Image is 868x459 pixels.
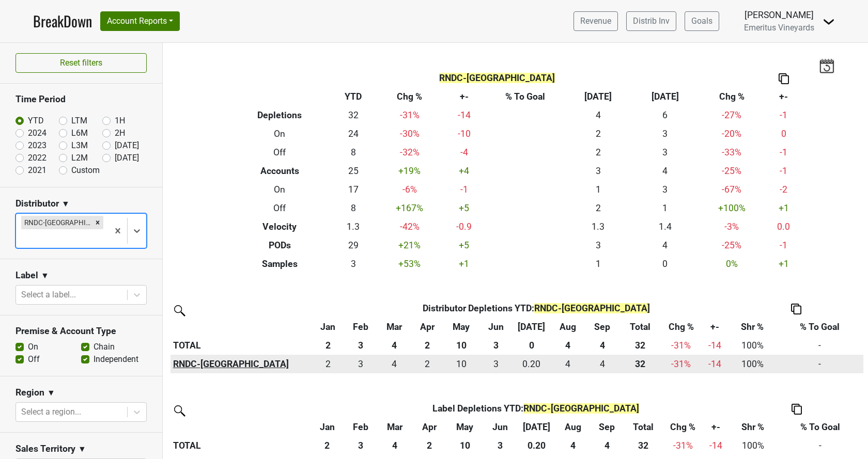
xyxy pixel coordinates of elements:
span: ▼ [78,443,86,455]
td: -33 % [699,143,765,162]
div: 10 [445,357,477,371]
th: RNDC-[GEOGRAPHIC_DATA] [171,355,312,373]
td: -25 % [699,236,765,255]
td: 4 [631,236,698,255]
span: ▼ [41,270,49,282]
td: 0 [765,124,802,143]
td: 2 [565,124,631,143]
td: 3 [631,143,698,162]
th: 32.283 [619,355,661,373]
th: Total: activate to sort column ascending [623,418,663,436]
th: [DATE] [631,87,698,106]
div: Remove RNDC-GA [92,216,103,229]
h3: Premise & Account Type [16,326,147,337]
h3: Region [16,387,44,398]
th: 3 [479,336,513,355]
label: 2021 [28,164,47,177]
td: +100 % [699,199,765,217]
td: +1 [765,199,802,217]
label: 2023 [28,139,47,152]
td: +1 [443,255,485,273]
td: 3 [631,124,698,143]
th: Jan: activate to sort column ascending [312,318,345,336]
th: Apr: activate to sort column ascending [411,418,447,436]
th: +- [765,87,802,106]
img: last_updated_date [819,58,834,73]
span: -31% [671,340,691,351]
th: 0 [513,336,550,355]
label: Custom [71,164,100,177]
td: -14 [702,436,729,455]
th: % To Goal: activate to sort column ascending [777,418,864,436]
td: - [777,436,864,455]
th: 0.20 [518,436,555,455]
span: RNDC-[GEOGRAPHIC_DATA] [523,403,639,414]
h3: Distributor [16,198,59,209]
td: +19 % [376,162,443,180]
img: filter [171,402,187,418]
td: 0 [631,255,698,273]
th: Velocity [229,217,331,236]
td: 0.2 [513,355,550,373]
label: 2022 [28,152,47,164]
th: Chg % [376,87,443,106]
td: 2 [565,143,631,162]
td: 3 [631,180,698,199]
img: Copy to clipboard [791,304,801,314]
a: BreakDown [33,10,92,32]
td: 1 [565,180,631,199]
th: Samples [229,255,331,273]
td: -1 [765,236,802,255]
th: 2 [411,336,443,355]
td: 4 [631,162,698,180]
td: 2 [565,199,631,217]
div: [PERSON_NAME] [744,8,814,22]
td: 29 [331,236,376,255]
th: 2 [312,436,343,455]
span: ▼ [61,198,70,210]
label: L3M [71,139,88,152]
label: Independent [94,353,138,366]
td: -4 [443,143,485,162]
th: Chg %: activate to sort column ascending [662,318,701,336]
th: +-: activate to sort column ascending [702,418,729,436]
label: 1H [115,115,125,127]
a: Revenue [574,11,618,31]
td: -3 % [699,217,765,236]
td: 100% [729,336,776,355]
td: +53 % [376,255,443,273]
td: 3.417 [344,355,377,373]
th: Chg % [699,87,765,106]
td: 2.75 [479,355,513,373]
td: -20 % [699,124,765,143]
label: L6M [71,127,88,139]
th: 4 [555,436,591,455]
td: 2.167 [312,355,345,373]
td: 3 [565,236,631,255]
th: 4 [377,336,411,355]
th: Off [229,143,331,162]
td: 6 [631,106,698,124]
img: Copy to clipboard [792,404,802,415]
th: Chg %: activate to sort column ascending [663,418,702,436]
a: Goals [685,11,719,31]
td: -31 % [662,355,701,373]
th: TOTAL [171,336,312,355]
th: Mar: activate to sort column ascending [378,418,411,436]
button: Account Reports [100,11,180,31]
div: 2 [414,357,440,371]
td: 0 % [699,255,765,273]
div: RNDC-[GEOGRAPHIC_DATA] [21,216,92,229]
td: -2 [765,180,802,199]
td: - [776,336,863,355]
td: 4 [585,355,619,373]
td: 1.3 [565,217,631,236]
div: -14 [703,357,726,371]
td: -67 % [699,180,765,199]
th: Depletions [229,106,331,124]
td: 3 [331,255,376,273]
th: TOTAL [171,436,312,455]
label: L2M [71,152,88,164]
th: 32 [623,436,663,455]
td: -27 % [699,106,765,124]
